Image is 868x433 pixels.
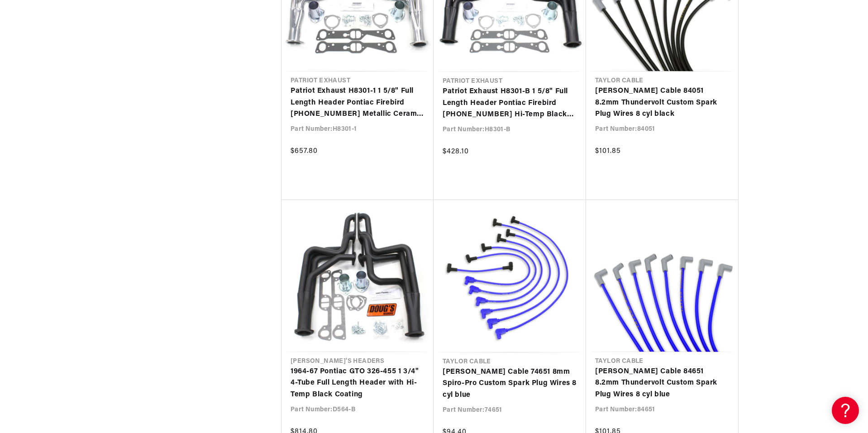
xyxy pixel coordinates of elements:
[443,86,577,121] a: Patriot Exhaust H8301-B 1 5/8" Full Length Header Pontiac Firebird [PHONE_NUMBER] Hi-Temp Black C...
[595,366,729,401] a: [PERSON_NAME] Cable 84651 8.2mm Thundervolt Custom Spark Plug Wires 8 cyl blue
[291,86,424,120] a: Patriot Exhaust H8301-1 1 5/8" Full Length Header Pontiac Firebird [PHONE_NUMBER] Metallic Cerami...
[443,366,577,401] a: [PERSON_NAME] Cable 74651 8mm Spiro-Pro Custom Spark Plug Wires 8 cyl blue
[291,366,424,401] a: 1964-67 Pontiac GTO 326-455 1 3/4" 4-Tube Full Length Header with Hi-Temp Black Coating
[595,86,729,120] a: [PERSON_NAME] Cable 84051 8.2mm Thundervolt Custom Spark Plug Wires 8 cyl black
